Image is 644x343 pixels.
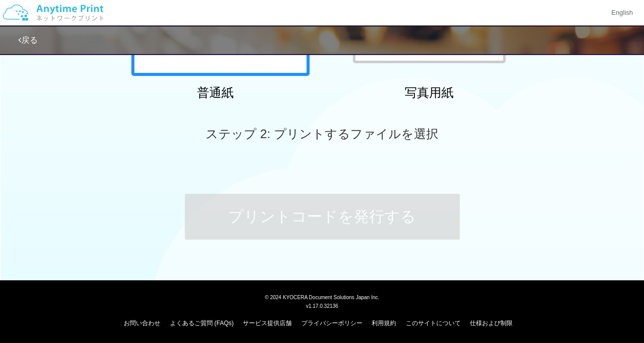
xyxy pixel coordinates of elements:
[243,320,292,327] a: サービス提供店舗
[372,320,396,327] a: 利用規約
[306,303,338,309] span: v1.17.0.32136
[301,320,362,327] a: プライバシーポリシー
[265,294,379,300] span: © 2024 KYOCERA Document Solutions Japan Inc.
[405,320,460,327] a: このサイトについて
[470,320,513,327] a: 仕様および制限
[18,36,38,44] a: 戻る
[340,86,518,99] h2: 写真用紙
[170,320,234,327] a: よくあるご質問 (FAQs)
[124,320,160,327] a: お問い合わせ
[126,86,304,99] h2: 普通紙
[206,127,438,141] span: ステップ 2: プリントするファイルを選択
[185,194,460,240] button: プリントコードを発行する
